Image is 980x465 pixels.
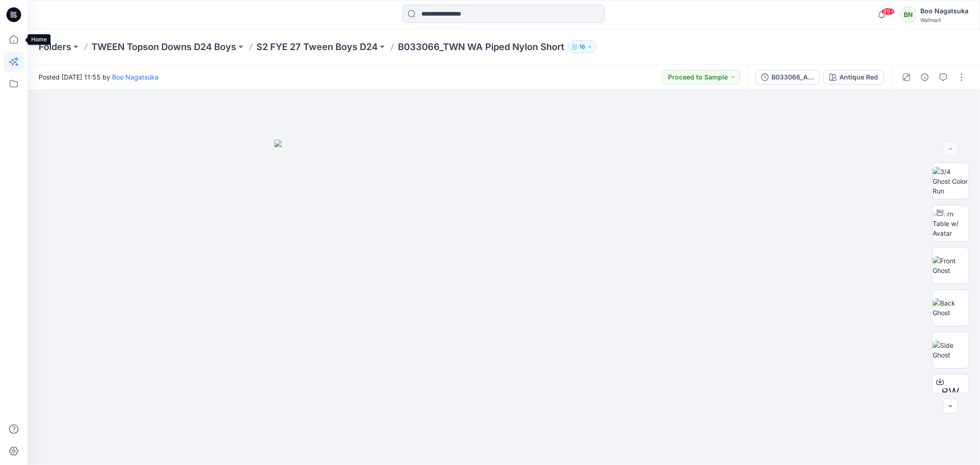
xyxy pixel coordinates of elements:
div: Antique Red [839,72,878,82]
p: 16 [579,42,585,52]
a: Folders [39,40,71,53]
div: Boo Nagatsuka [920,6,969,17]
span: 99+ [881,8,895,15]
span: Posted [DATE] 11:55 by [39,72,159,82]
div: B033066_ADM FULL_TWN WA Piped Nylon Short [771,72,814,82]
img: eyJhbGciOiJIUzI1NiIsImtpZCI6IjAiLCJzbHQiOiJzZXMiLCJ0eXAiOiJKV1QifQ.eyJkYXRhIjp7InR5cGUiOiJzdG9yYW... [274,140,734,465]
span: BW [942,384,960,401]
button: 16 [568,40,597,53]
img: Turn Table w/ Avatar [933,209,969,238]
div: Walmart [920,17,969,23]
img: Side Ghost [933,340,969,360]
button: Antique Red [823,70,884,85]
a: TWEEN Topson Downs D24 Boys [91,40,236,53]
div: BN [900,6,917,23]
img: Back Ghost [933,298,969,318]
p: B033066_TWN WA Piped Nylon Short [398,40,564,53]
img: 3/4 Ghost Color Run [933,167,969,196]
a: S2 FYE 27 Tween Boys D24 [256,40,378,53]
button: Details [918,70,932,85]
a: Boo Nagatsuka [112,73,159,81]
img: Front Ghost [933,256,969,275]
button: B033066_ADM FULL_TWN WA Piped Nylon Short [755,70,820,85]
